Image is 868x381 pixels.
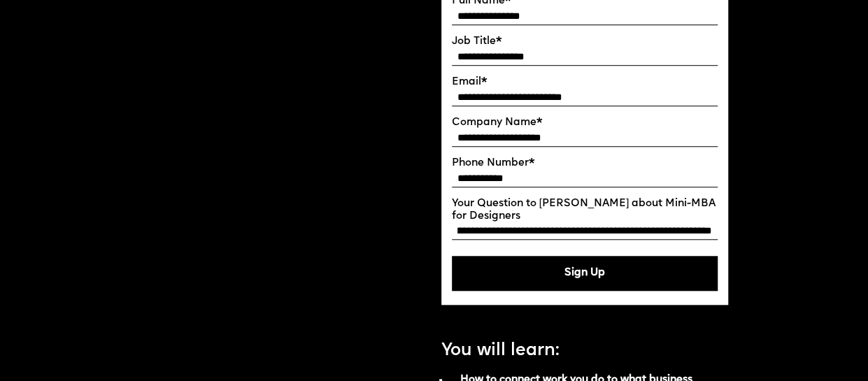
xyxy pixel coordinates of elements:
p: You will learn: [441,339,559,364]
label: Email [452,76,718,89]
button: Sign Up [452,256,718,291]
label: Company Name [452,117,718,129]
label: Phone Number [452,157,718,170]
label: Your Question to [PERSON_NAME] about Mini-MBA for Designers [452,198,718,223]
label: Job Title [452,36,718,48]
